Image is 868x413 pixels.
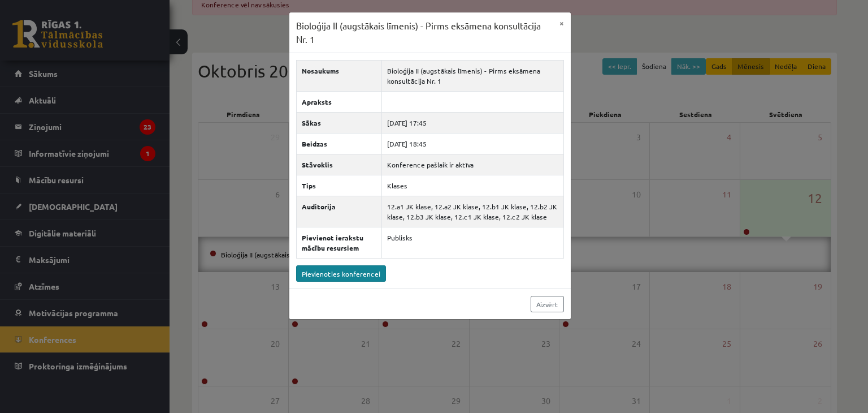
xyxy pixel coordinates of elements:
th: Apraksts [296,92,382,113]
td: 12.a1 JK klase, 12.a2 JK klase, 12.b1 JK klase, 12.b2 JK klase, 12.b3 JK klase, 12.c1 JK klase, 1... [382,196,563,227]
td: Publisks [382,227,563,259]
button: × [553,12,571,34]
a: Aizvērt [531,296,564,312]
th: Stāvoklis [296,154,382,175]
th: Auditorija [296,196,382,227]
td: [DATE] 18:45 [382,134,563,154]
th: Tips [296,175,382,196]
td: Klases [382,175,563,196]
td: Konference pašlaik ir aktīva [382,154,563,175]
th: Beidzas [296,134,382,154]
th: Nosaukums [296,61,382,92]
th: Sākas [296,113,382,134]
h3: Bioloģija II (augstākais līmenis) - Pirms eksāmena konsultācija Nr. 1 [296,19,553,46]
a: Pievienoties konferencei [296,265,386,282]
td: Bioloģija II (augstākais līmenis) - Pirms eksāmena konsultācija Nr. 1 [382,61,563,92]
td: [DATE] 17:45 [382,113,563,134]
th: Pievienot ierakstu mācību resursiem [296,227,382,259]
